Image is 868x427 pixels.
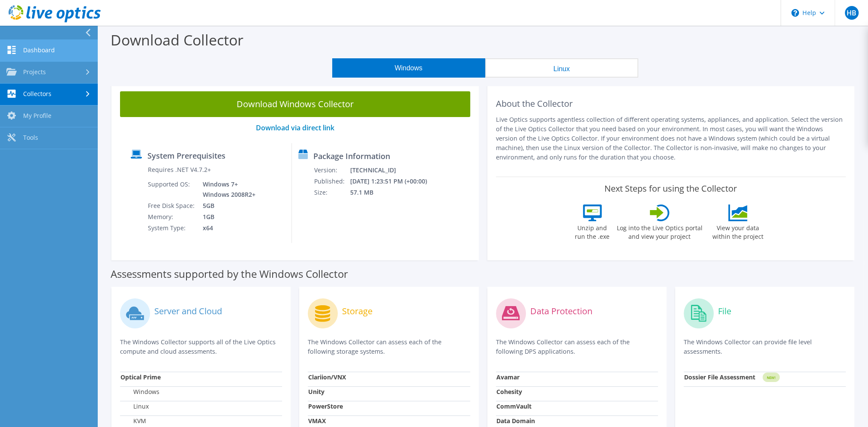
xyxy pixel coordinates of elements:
strong: VMAX [308,417,326,425]
td: Published: [314,176,349,187]
td: 1GB [196,211,257,223]
h2: About the Collector [496,99,846,109]
td: 5GB [196,200,257,211]
label: Log into the Live Optics portal and view your project [616,221,703,241]
tspan: NEW! [766,375,775,380]
label: View your data within the project [707,221,769,241]
label: Windows [120,388,159,396]
label: KVM [120,417,146,425]
label: Unzip and run the .exe [573,221,612,241]
label: Download Collector [111,30,243,50]
td: Windows 7+ Windows 2008R2+ [196,179,257,200]
p: The Windows Collector can assess each of the following DPS applications. [496,337,658,356]
label: Server and Cloud [154,307,222,316]
td: x64 [196,223,257,234]
span: HB [845,6,859,20]
strong: Data Domain [496,417,535,425]
p: The Windows Collector can provide file level assessments. [684,337,846,356]
td: Size: [314,187,349,198]
td: 57.1 MB [349,187,438,198]
label: Assessments supported by the Windows Collector [111,270,348,278]
button: Linux [485,58,638,78]
label: Requires .NET V4.7.2+ [148,165,211,174]
label: File [718,307,731,316]
strong: CommVault [496,402,532,410]
button: Windows [332,58,485,78]
td: [TECHNICAL_ID] [349,165,438,176]
strong: Cohesity [496,388,522,396]
p: The Windows Collector can assess each of the following storage systems. [308,337,470,356]
td: Memory: [147,211,196,223]
label: Package Information [313,152,390,160]
label: Next Steps for using the Collector [604,183,737,194]
td: System Type: [147,223,196,234]
strong: Optical Prime [120,373,161,381]
strong: PowerStore [308,402,343,410]
svg: \n [791,9,799,17]
label: Storage [342,307,372,316]
label: Data Protection [530,307,592,316]
p: The Windows Collector supports all of the Live Optics compute and cloud assessments. [120,337,282,356]
a: Download Windows Collector [120,91,470,117]
td: Supported OS: [147,179,196,200]
strong: Clariion/VNX [308,373,346,381]
strong: Unity [308,388,324,396]
label: Linux [120,402,149,411]
td: [DATE] 1:23:51 PM (+00:00) [349,176,438,187]
label: System Prerequisites [147,151,225,160]
p: Live Optics supports agentless collection of different operating systems, appliances, and applica... [496,115,846,162]
td: Free Disk Space: [147,200,196,211]
strong: Avamar [496,373,520,381]
td: Version: [314,165,349,176]
strong: Dossier File Assessment [684,373,755,381]
a: Download via direct link [256,123,334,132]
